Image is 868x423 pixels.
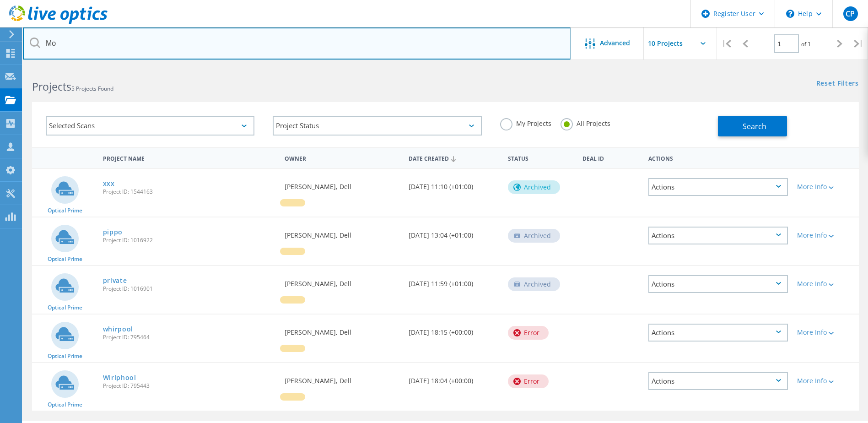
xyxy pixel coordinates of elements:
div: Actions [648,227,788,244]
div: [DATE] 13:04 (+01:00) [404,217,503,248]
label: My Projects [500,118,551,127]
div: Date Created [404,149,503,167]
span: Optical Prime [48,305,82,310]
div: [DATE] 18:15 (+00:00) [404,315,503,345]
a: xxx [103,180,115,187]
div: Archived [508,277,560,291]
span: of 1 [801,40,811,48]
div: Owner [280,149,404,166]
div: [DATE] 11:10 (+01:00) [404,169,503,199]
a: Wirlphool [103,374,136,381]
div: More Info [797,281,854,287]
span: Project ID: 795464 [103,335,276,340]
div: Status [503,149,578,166]
span: Advanced [600,40,630,46]
div: Actions [644,149,793,166]
a: pippo [103,229,123,235]
span: Search [743,121,766,131]
button: Search [718,116,787,136]
b: Projects [32,79,71,94]
div: More Info [797,378,854,384]
span: Optical Prime [48,402,82,407]
div: Archived [508,180,560,194]
div: [DATE] 11:59 (+01:00) [404,266,503,296]
span: Optical Prime [48,353,82,359]
div: Actions [648,178,788,196]
div: Project Status [273,116,481,136]
div: More Info [797,184,854,190]
a: Reset Filters [816,80,859,88]
input: Search projects by name, owner, ID, company, etc [23,27,571,60]
div: Error [508,374,549,388]
div: More Info [797,329,854,336]
div: Actions [648,324,788,342]
div: [DATE] 18:04 (+00:00) [404,363,503,393]
span: 5 Projects Found [71,85,113,92]
a: Live Optics Dashboard [9,19,108,26]
a: whirpool [103,326,134,332]
span: Project ID: 1016901 [103,286,276,292]
div: Error [508,326,549,340]
div: [PERSON_NAME], Dell [280,266,404,296]
div: Project Name [98,149,280,166]
div: [PERSON_NAME], Dell [280,363,404,393]
div: More Info [797,232,854,239]
div: [PERSON_NAME], Dell [280,217,404,248]
span: CP [846,10,855,17]
span: Optical Prime [48,256,82,262]
div: Selected Scans [46,116,254,136]
span: Project ID: 795443 [103,383,276,389]
div: Archived [508,229,560,243]
div: | [849,27,868,60]
div: [PERSON_NAME], Dell [280,315,404,345]
div: [PERSON_NAME], Dell [280,169,404,199]
a: private [103,277,127,284]
span: Project ID: 1016922 [103,238,276,243]
span: Project ID: 1544163 [103,189,276,195]
span: Optical Prime [48,208,82,213]
svg: \n [786,10,794,18]
div: Actions [648,372,788,390]
div: Actions [648,275,788,293]
div: | [717,27,736,60]
div: Deal Id [578,149,644,166]
label: All Projects [561,118,610,127]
